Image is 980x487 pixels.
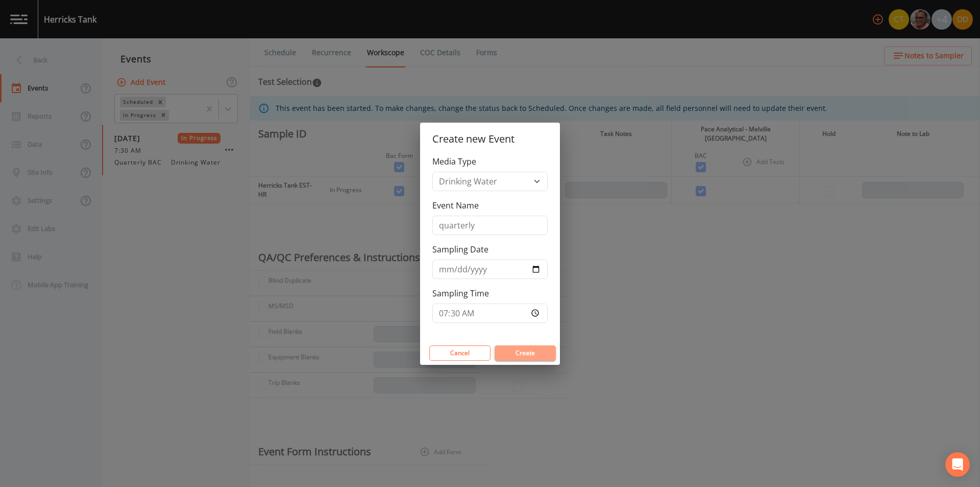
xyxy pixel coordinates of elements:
[432,199,479,212] label: Event Name
[420,123,560,155] h2: Create new Event
[429,345,491,361] button: Cancel
[432,243,488,256] label: Sampling Date
[432,155,476,168] label: Media Type
[945,452,970,477] div: Open Intercom Messenger
[432,287,489,299] label: Sampling Time
[495,345,556,361] button: Create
